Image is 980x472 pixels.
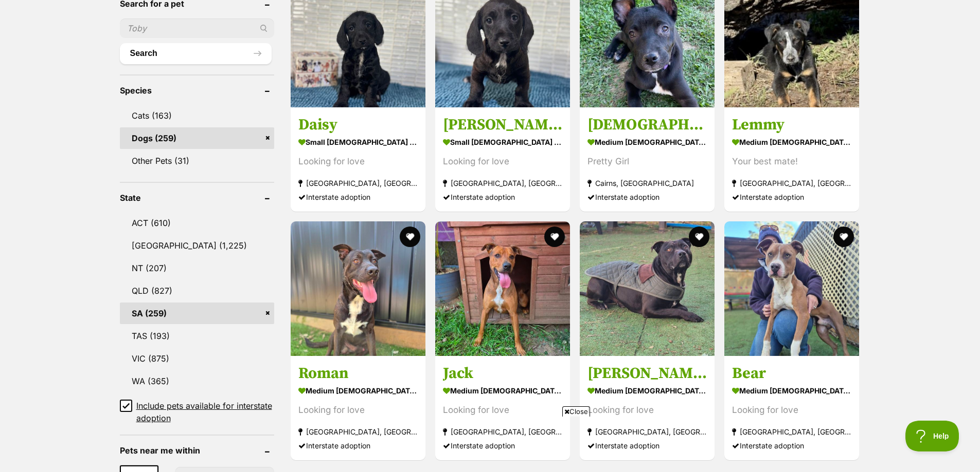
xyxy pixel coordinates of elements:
[724,356,859,460] a: Bear medium [DEMOGRAPHIC_DATA] Dog Looking for love [GEOGRAPHIC_DATA], [GEOGRAPHIC_DATA] Intersta...
[689,226,709,247] button: favourite
[120,348,274,369] a: VIC (875)
[136,400,274,424] span: Include pets available for interstate adoption
[732,403,851,417] div: Looking for love
[724,221,859,356] img: Bear - American Staffordshire Terrier Dog
[241,421,740,467] iframe: Advertisement
[435,221,570,356] img: Jack - Mixed breed Dog
[298,383,418,398] strong: medium [DEMOGRAPHIC_DATA] Dog
[443,364,562,383] h3: Jack
[580,221,715,356] img: Shaun - American Staffordshire Terrier Dog
[435,356,570,460] a: Jack medium [DEMOGRAPHIC_DATA] Dog Looking for love [GEOGRAPHIC_DATA], [GEOGRAPHIC_DATA] Intersta...
[120,325,274,347] a: TAS (193)
[120,370,274,392] a: WA (365)
[120,43,272,64] button: Search
[732,115,851,135] h3: Lemmy
[120,235,274,256] a: [GEOGRAPHIC_DATA] (1,225)
[732,190,851,204] div: Interstate adoption
[587,403,707,417] div: Looking for love
[120,400,274,424] a: Include pets available for interstate adoption
[905,421,959,451] iframe: Help Scout Beacon - Open
[120,280,274,301] a: QLD (827)
[443,135,562,149] strong: small [DEMOGRAPHIC_DATA] Dog
[732,364,851,383] h3: Bear
[291,221,425,356] img: Roman - Mixed breed Dog
[587,135,707,149] strong: medium [DEMOGRAPHIC_DATA] Dog
[400,226,420,247] button: favourite
[732,383,851,398] strong: medium [DEMOGRAPHIC_DATA] Dog
[291,356,425,460] a: Roman medium [DEMOGRAPHIC_DATA] Dog Looking for love [GEOGRAPHIC_DATA], [GEOGRAPHIC_DATA] Interst...
[443,176,562,190] strong: [GEOGRAPHIC_DATA], [GEOGRAPHIC_DATA]
[120,127,274,149] a: Dogs (259)
[120,193,274,202] header: State
[834,226,854,247] button: favourite
[120,446,274,455] header: Pets near me within
[120,257,274,279] a: NT (207)
[120,150,274,172] a: Other Pets (31)
[587,115,707,135] h3: [DEMOGRAPHIC_DATA]
[587,176,707,190] strong: Cairns, [GEOGRAPHIC_DATA]
[298,155,418,168] div: Looking for love
[580,107,715,212] a: [DEMOGRAPHIC_DATA] medium [DEMOGRAPHIC_DATA] Dog Pretty Girl Cairns, [GEOGRAPHIC_DATA] Interstate...
[443,403,562,417] div: Looking for love
[732,135,851,149] strong: medium [DEMOGRAPHIC_DATA] Dog
[443,383,562,398] strong: medium [DEMOGRAPHIC_DATA] Dog
[443,155,562,168] div: Looking for love
[732,176,851,190] strong: [GEOGRAPHIC_DATA], [GEOGRAPHIC_DATA]
[724,107,859,212] a: Lemmy medium [DEMOGRAPHIC_DATA] Dog Your best mate! [GEOGRAPHIC_DATA], [GEOGRAPHIC_DATA] Intersta...
[120,86,274,95] header: Species
[298,115,418,135] h3: Daisy
[298,190,418,204] div: Interstate adoption
[732,439,851,452] div: Interstate adoption
[587,383,707,398] strong: medium [DEMOGRAPHIC_DATA] Dog
[544,226,565,247] button: favourite
[435,107,570,212] a: [PERSON_NAME] small [DEMOGRAPHIC_DATA] Dog Looking for love [GEOGRAPHIC_DATA], [GEOGRAPHIC_DATA] ...
[443,115,562,135] h3: [PERSON_NAME]
[732,155,851,168] div: Your best mate!
[298,364,418,383] h3: Roman
[587,190,707,204] div: Interstate adoption
[291,107,425,212] a: Daisy small [DEMOGRAPHIC_DATA] Dog Looking for love [GEOGRAPHIC_DATA], [GEOGRAPHIC_DATA] Intersta...
[120,303,274,324] a: SA (259)
[443,190,562,204] div: Interstate adoption
[732,425,851,439] strong: [GEOGRAPHIC_DATA], [GEOGRAPHIC_DATA]
[587,155,707,168] div: Pretty Girl
[298,135,418,149] strong: small [DEMOGRAPHIC_DATA] Dog
[587,364,707,383] h3: [PERSON_NAME]
[120,105,274,126] a: Cats (163)
[562,406,590,417] span: Close
[580,356,715,460] a: [PERSON_NAME] medium [DEMOGRAPHIC_DATA] Dog Looking for love [GEOGRAPHIC_DATA], [GEOGRAPHIC_DATA]...
[120,18,274,38] input: Toby
[298,403,418,417] div: Looking for love
[120,212,274,234] a: ACT (610)
[298,176,418,190] strong: [GEOGRAPHIC_DATA], [GEOGRAPHIC_DATA]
